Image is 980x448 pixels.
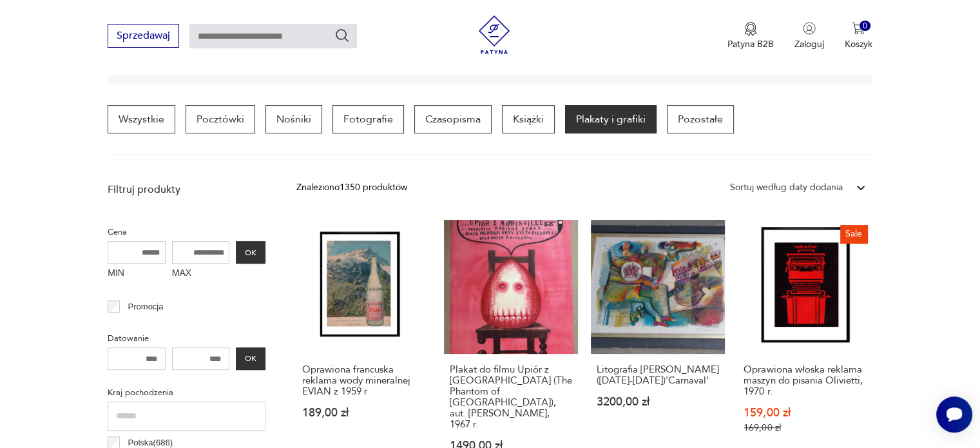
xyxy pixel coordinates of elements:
a: Sprzedawaj [108,32,179,41]
label: MIN [108,264,166,284]
p: Cena [108,225,265,239]
p: 169,00 zł [744,422,866,433]
p: 3200,00 zł [597,396,719,407]
h3: Litografia [PERSON_NAME] ([DATE]-[DATE])'Carnaval' [597,364,719,386]
button: OK [236,241,265,264]
a: Fotografie [332,105,404,133]
a: Pozostałe [667,105,734,133]
img: Ikonka użytkownika [803,22,816,35]
h3: Oprawiona francuska reklama wody mineralnej EVIAN z 1959 r [302,364,425,397]
a: Wszystkie [108,105,175,133]
a: Książki [502,105,555,133]
button: OK [236,347,265,370]
a: Ikona medaluPatyna B2B [727,22,774,50]
iframe: Smartsupp widget button [936,396,972,433]
p: Patyna B2B [727,38,774,50]
button: Sprzedawaj [108,24,179,48]
p: Filtruj produkty [108,182,265,197]
img: Ikona medalu [744,22,757,36]
a: Czasopisma [414,105,492,133]
img: Ikona koszyka [852,22,865,35]
p: 159,00 zł [744,407,866,418]
button: Patyna B2B [727,22,774,50]
button: Zaloguj [794,22,824,50]
a: Plakaty i grafiki [565,105,657,133]
h3: Plakat do filmu Upiór z [GEOGRAPHIC_DATA] (The Phantom of [GEOGRAPHIC_DATA]), aut. [PERSON_NAME],... [450,364,572,430]
p: Promocja [128,300,164,314]
h3: Oprawiona włoska reklama maszyn do pisania Olivietti, 1970 r. [744,364,866,397]
p: Datowanie [108,331,265,346]
label: MAX [172,264,230,284]
a: Pocztówki [186,105,255,133]
p: Koszyk [845,38,872,50]
div: 0 [860,21,870,32]
a: Nośniki [265,105,322,133]
button: Szukaj [334,28,350,43]
div: Znaleziono 1350 produktów [296,180,407,195]
button: 0Koszyk [845,22,872,50]
p: Kraj pochodzenia [108,385,265,400]
p: Zaloguj [794,38,824,50]
p: 189,00 zł [302,407,425,418]
div: Sortuj według daty dodania [730,180,843,195]
img: Patyna - sklep z meblami i dekoracjami vintage [475,15,514,54]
